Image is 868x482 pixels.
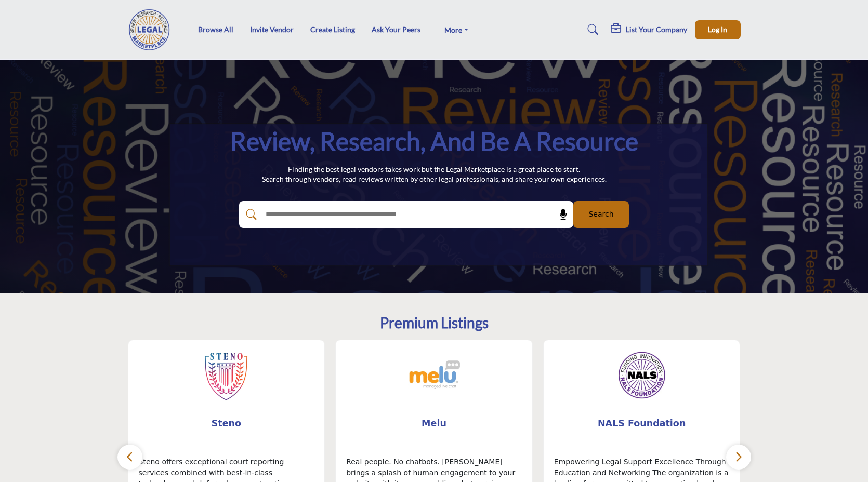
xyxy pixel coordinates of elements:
[616,351,668,403] img: NALS Foundation
[128,9,177,50] img: Site Logo
[336,410,532,437] a: Melu
[200,351,252,403] img: Steno
[351,417,517,430] span: Melu
[380,314,489,332] h2: Premium Listings
[372,25,420,34] a: Ask Your Peers
[573,201,629,228] button: Search
[128,410,325,437] a: Steno
[310,25,355,34] a: Create Listing
[230,125,638,157] h1: Review, Research, and be a Resource
[588,209,613,220] span: Search
[262,164,607,175] p: Finding the best legal vendors takes work but the Legal Marketplace is a great place to start.
[144,410,309,437] b: Steno
[250,25,294,34] a: Invite Vendor
[626,25,687,34] h5: List Your Company
[695,20,741,39] button: Log In
[611,23,687,36] div: List Your Company
[544,410,740,437] a: NALS Foundation
[559,417,725,430] span: NALS Foundation
[144,417,309,430] span: Steno
[559,410,725,437] b: NALS Foundation
[351,410,517,437] b: Melu
[577,21,605,38] a: Search
[262,174,607,184] p: Search through vendors, read reviews written by other legal professionals, and share your own exp...
[437,22,476,37] a: More
[708,25,727,34] span: Log In
[408,351,460,403] img: Melu
[198,25,233,34] a: Browse All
